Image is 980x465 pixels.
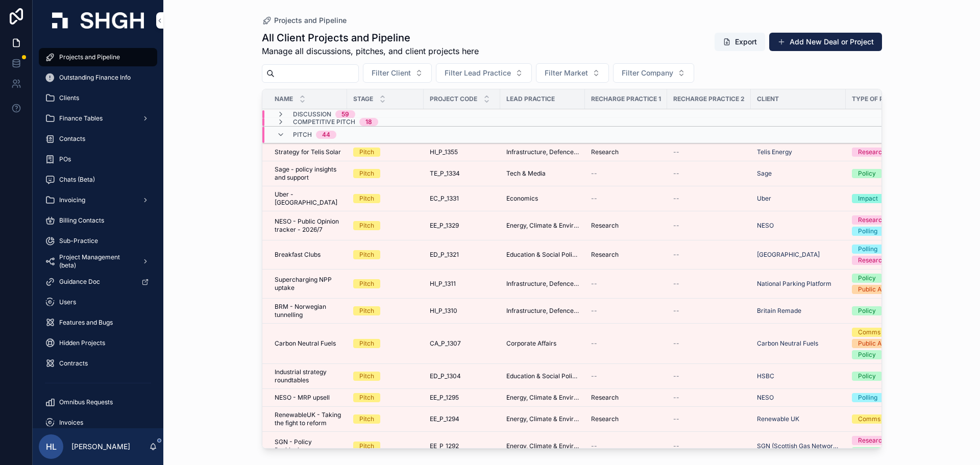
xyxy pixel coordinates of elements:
[39,293,157,311] a: Users
[673,442,679,450] span: --
[673,95,745,103] span: Recharge Practice 2
[673,280,745,288] a: --
[757,169,772,178] a: Sage
[673,307,679,315] span: --
[275,190,341,207] a: Uber - [GEOGRAPHIC_DATA]
[59,53,120,61] span: Projects and Pipeline
[39,170,157,189] a: Chats (Beta)
[506,394,579,402] a: Energy, Climate & Environment
[506,372,579,380] span: Education & Social Policy
[506,95,555,103] span: Lead Practice
[591,280,597,288] span: --
[59,94,79,102] span: Clients
[39,191,157,209] a: Invoicing
[673,222,745,230] a: --
[613,63,694,83] button: Select Button
[341,110,349,118] div: 59
[52,12,144,29] img: App logo
[275,276,341,292] a: Supercharging NPP uptake
[591,394,619,402] span: Research
[591,222,619,230] span: Research
[430,95,477,103] span: Project Code
[293,110,331,118] span: Discussion
[430,339,461,348] span: CA_P_1307
[858,372,876,381] div: Policy
[757,280,831,288] span: National Parking Platform
[430,415,494,423] a: EE_P_1294
[673,280,679,288] span: --
[39,109,157,128] a: Finance Tables
[757,394,774,402] span: NESO
[591,442,661,450] a: --
[852,169,921,178] a: Policy
[591,372,597,380] span: --
[506,194,579,203] a: Economics
[852,372,921,381] a: Policy
[852,328,921,359] a: CommsPublic AffairsPolicy
[591,148,619,156] span: Research
[591,222,661,230] a: Research
[39,48,157,66] a: Projects and Pipeline
[39,313,157,332] a: Features and Bugs
[591,415,619,423] span: Research
[506,339,579,348] a: Corporate Affairs
[359,414,374,424] div: Pitch
[673,415,679,423] span: --
[430,194,459,203] span: EC_P_1331
[591,339,661,348] a: --
[39,68,157,87] a: Outstanding Finance Info
[757,307,801,315] a: Britain Remade
[506,169,546,178] span: Tech & Media
[858,227,877,236] div: Polling
[506,415,579,423] a: Energy, Climate & Environment
[673,372,745,380] a: --
[757,222,774,230] a: NESO
[275,251,321,259] span: Breakfast Clubs
[39,89,157,107] a: Clients
[430,280,456,288] span: HI_P_1311
[506,194,538,203] span: Economics
[506,307,579,315] a: Infrastructure, Defence, Industrial, Transport
[430,169,460,178] span: TE_P_1334
[275,95,293,103] span: Name
[852,215,921,236] a: ResearchPolling
[858,194,878,203] div: Impact
[353,372,418,381] a: Pitch
[430,415,459,423] span: EE_P_1294
[372,68,411,78] span: Filter Client
[274,15,347,26] span: Projects and Pipeline
[852,274,921,294] a: PolicyPublic Affairs
[59,196,85,204] span: Invoicing
[852,244,921,265] a: PollingResearch
[757,339,818,348] a: Carbon Neutral Fuels
[322,131,330,139] div: 44
[39,130,157,148] a: Contacts
[359,169,374,178] div: Pitch
[591,307,597,315] span: --
[275,368,341,384] span: Industrial strategy roundtables
[275,165,341,182] a: Sage - policy insights and support
[59,216,104,225] span: Billing Contacts
[757,372,774,380] span: HSBC
[359,442,374,451] div: Pitch
[293,118,355,126] span: Competitive Pitch
[353,339,418,348] a: Pitch
[506,169,579,178] a: Tech & Media
[852,436,921,456] a: ResearchPolicy
[852,306,921,315] a: Policy
[39,252,157,271] a: Project Management (beta)
[673,307,745,315] a: --
[757,339,840,348] a: Carbon Neutral Fuels
[852,393,921,402] a: Polling
[591,194,661,203] a: --
[359,194,374,203] div: Pitch
[591,194,597,203] span: --
[506,280,579,288] a: Infrastructure, Defence, Industrial, Transport
[59,253,134,270] span: Project Management (beta)
[445,68,511,78] span: Filter Lead Practice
